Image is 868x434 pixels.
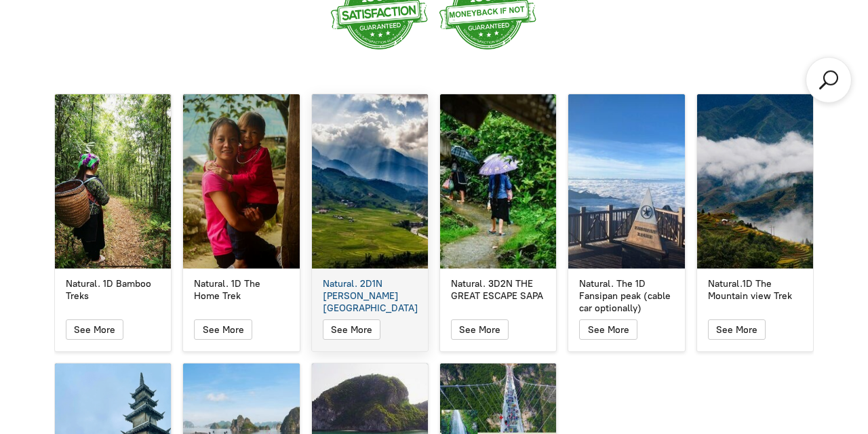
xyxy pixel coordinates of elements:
a: Natural. 1D The Home Trek [183,278,299,302]
a: Natural. 2D1N Muong Hoa Valley [312,94,428,269]
div: Natural. 1D Bamboo Treks [66,278,160,302]
a: Natural.1D The Mountain view Trek [697,94,813,269]
span: See More [74,324,115,336]
span: See More [331,324,372,336]
div: Natural. 2D1N [PERSON_NAME][GEOGRAPHIC_DATA] [323,278,417,315]
a: Natural. 3D2N THE GREAT ESCAPE SAPA [440,278,556,302]
span: See More [203,324,244,336]
button: See More [579,319,637,340]
a: Natural.1D The Mountain view Trek [697,278,813,302]
a: Natural. 1D The Home Trek [183,94,299,269]
a: Natural. 1D Bamboo Treks [55,94,171,269]
button: See More [323,319,380,340]
a: Natural. 2D1N [PERSON_NAME][GEOGRAPHIC_DATA] [312,278,428,315]
a: Natural. 3D2N THE GREAT ESCAPE SAPA [440,94,556,269]
span: See More [459,324,500,336]
a: Natural. 1D Bamboo Treks [55,278,171,302]
button: See More [194,319,252,340]
div: Natural. 1D The Home Trek [194,278,288,302]
span: See More [716,324,757,336]
a: Search products [816,68,841,92]
div: Natural.1D The Mountain view Trek [708,278,802,302]
a: Natural. The 1D Fansipan peak (cable car optionally) [568,94,684,269]
button: See More [451,319,509,340]
button: See More [708,319,766,340]
a: Natural. The 1D Fansipan peak (cable car optionally) [568,278,684,315]
button: See More [66,319,123,340]
div: Natural. 3D2N THE GREAT ESCAPE SAPA [451,278,545,302]
div: Natural. The 1D Fansipan peak (cable car optionally) [579,278,673,315]
span: See More [588,324,629,336]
